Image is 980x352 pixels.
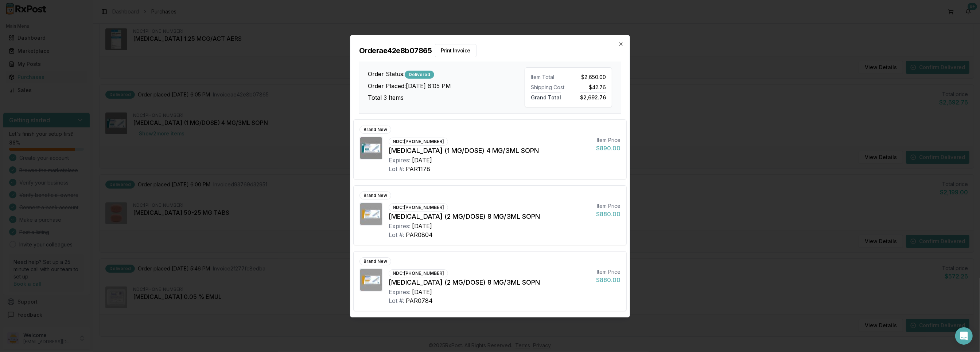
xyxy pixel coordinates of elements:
div: $890.00 [596,144,621,153]
div: PAR0784 [406,296,433,305]
div: PAR0804 [406,230,433,239]
div: Brand New [359,191,391,199]
span: Grand Total [531,92,561,100]
img: Ozempic (1 MG/DOSE) 4 MG/3ML SOPN [360,137,382,159]
span: $2,692.76 [580,92,606,100]
div: Brand New [359,126,391,134]
div: [DATE] [412,222,432,230]
h3: Total 3 Items [368,93,525,102]
div: [MEDICAL_DATA] (1 MG/DOSE) 4 MG/3ML SOPN [389,146,590,156]
span: $2,650.00 [581,74,606,81]
div: [DATE] [412,156,432,165]
div: Lot #: [389,296,404,305]
div: Expires: [389,222,411,230]
div: Item Total [531,74,565,81]
button: Print Invoice [435,44,477,57]
div: $880.00 [596,276,621,284]
div: Lot #: [389,165,404,173]
div: NDC: [PHONE_NUMBER] [389,269,448,277]
div: Brand New [359,257,391,265]
div: PAR1178 [406,165,430,173]
div: Item Price [596,137,621,144]
img: Ozempic (2 MG/DOSE) 8 MG/3ML SOPN [360,203,382,225]
img: Ozempic (2 MG/DOSE) 8 MG/3ML SOPN [360,269,382,291]
div: NDC: [PHONE_NUMBER] [389,203,448,211]
div: Delivered [405,71,434,79]
div: Expires: [389,288,411,296]
div: Expires: [389,156,411,165]
h2: Order ae42e8b07865 [359,44,621,57]
h3: Order Status: [368,70,525,79]
h3: Order Placed: [DATE] 6:05 PM [368,82,525,90]
div: $880.00 [596,210,621,218]
div: [DATE] [412,288,432,296]
div: Lot #: [389,230,404,239]
div: Shipping Cost [531,84,565,91]
div: Item Price [596,202,621,210]
div: $42.76 [571,84,606,91]
div: [MEDICAL_DATA] (2 MG/DOSE) 8 MG/3ML SOPN [389,277,590,288]
div: NDC: [PHONE_NUMBER] [389,138,448,146]
div: Item Price [596,268,621,276]
div: [MEDICAL_DATA] (2 MG/DOSE) 8 MG/3ML SOPN [389,211,590,222]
